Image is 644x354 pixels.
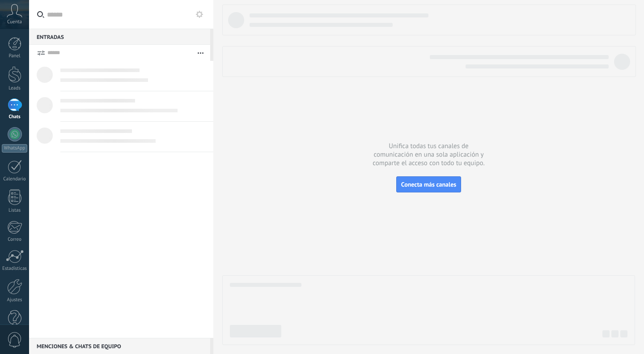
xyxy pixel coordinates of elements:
div: Chats [2,114,28,120]
div: WhatsApp [2,144,27,153]
div: Correo [2,237,28,243]
div: Ajustes [2,297,28,303]
span: Cuenta [7,19,22,25]
div: Entradas [29,29,210,45]
div: Panel [2,53,28,59]
div: Listas [2,208,28,213]
div: Leads [2,85,28,91]
div: Estadísticas [2,266,28,272]
div: Menciones & Chats de equipo [29,338,210,354]
span: Conecta más canales [401,180,456,188]
div: Calendario [2,176,28,182]
button: Conecta más canales [396,176,461,192]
